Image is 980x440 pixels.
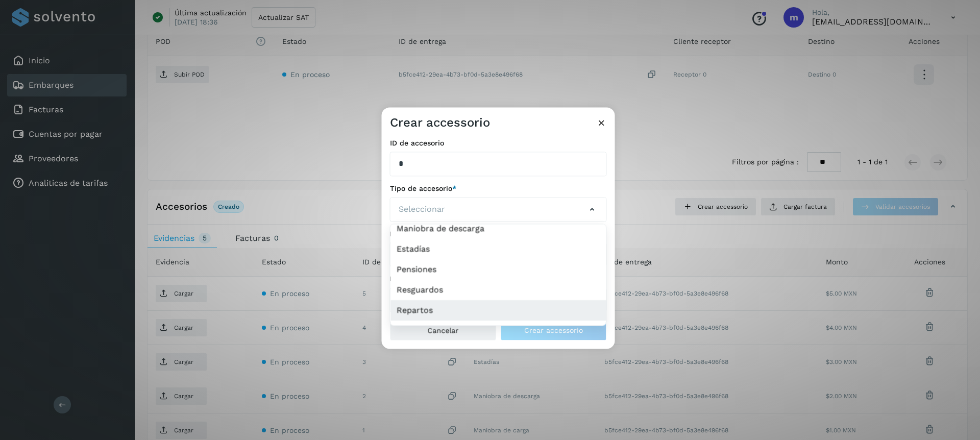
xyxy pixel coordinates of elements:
li: Repartos [390,300,606,321]
span: Seleccionar [399,203,445,215]
li: Maniobra de descarga [390,218,606,239]
span: Crear accessorio [524,327,583,334]
label: Tipo de accesorio [390,184,607,193]
li: Pensiones [390,259,606,280]
li: Resguardos [390,280,606,300]
h3: Crear accessorio [390,115,490,130]
span: Cancelar [427,327,458,334]
li: Estadías [390,239,606,259]
label: ID de accesorio [390,139,607,148]
li: Casetas [390,321,606,341]
button: Cancelar [390,321,497,341]
button: Crear accessorio [500,321,607,341]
